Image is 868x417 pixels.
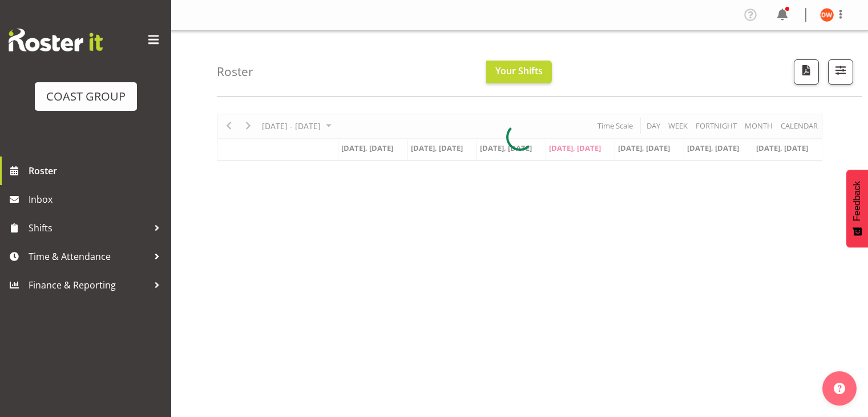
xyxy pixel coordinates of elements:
[834,383,845,394] img: help-xxl-2.png
[495,65,543,77] span: Your Shifts
[9,29,103,51] img: Rosterit website logo
[217,65,253,78] h4: Roster
[29,276,148,294] span: Finance & Reporting
[29,248,148,265] span: Time & Attendance
[820,8,834,22] img: david-wiseman11371.jpg
[29,191,165,208] span: Inbox
[846,170,868,247] button: Feedback - Show survey
[29,162,165,179] span: Roster
[852,181,862,221] span: Feedback
[29,219,148,236] span: Shifts
[794,59,819,85] button: Download a PDF of the roster according to the set date range.
[46,88,126,105] div: COAST GROUP
[828,59,853,85] button: Filter Shifts
[486,61,552,83] button: Your Shifts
